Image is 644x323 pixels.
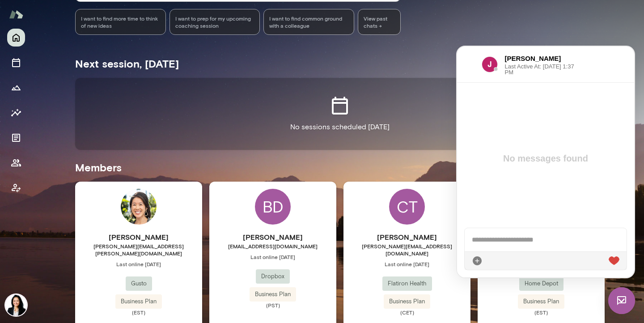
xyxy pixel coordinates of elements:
[7,79,25,97] button: Growth Plan
[343,242,470,257] span: [PERSON_NAME][EMAIL_ADDRESS][DOMAIN_NAME]
[255,189,291,225] div: BD
[358,9,401,35] span: View past chats ->
[126,279,152,288] span: Gusto
[518,297,564,306] span: Business Plan
[269,15,348,29] span: I want to find common ground with a colleague
[7,29,25,47] button: Home
[75,260,202,268] span: Last online [DATE]
[75,160,605,174] h5: Members
[121,189,157,225] img: Amanda Lin
[7,129,25,147] button: Documents
[75,232,202,242] h6: [PERSON_NAME]
[7,54,25,72] button: Sessions
[48,17,119,29] span: Last Active At: [DATE] 1:37 PM
[115,297,162,306] span: Business Plan
[343,260,470,268] span: Last online [DATE]
[175,15,254,29] span: I want to prep for my upcoming coaching session
[478,309,605,316] span: (EST)
[152,209,162,220] div: Live Reaction
[5,294,27,316] img: Monica Aggarwal
[343,232,470,242] h6: [PERSON_NAME]
[169,9,260,35] div: I want to prep for my upcoming coaching session
[152,210,162,219] img: heart
[209,232,336,242] h6: [PERSON_NAME]
[263,9,354,35] div: I want to find common ground with a colleague
[343,309,470,316] span: (CET)
[7,154,25,172] button: Members
[209,253,336,260] span: Last online [DATE]
[75,242,202,257] span: [PERSON_NAME][EMAIL_ADDRESS][PERSON_NAME][DOMAIN_NAME]
[384,297,430,306] span: Business Plan
[250,290,296,299] span: Business Plan
[382,279,432,288] span: Flatiron Health
[48,7,119,17] h6: [PERSON_NAME]
[209,242,336,250] span: [EMAIL_ADDRESS][DOMAIN_NAME]
[519,279,563,288] span: Home Depot
[256,272,290,281] span: Dropbox
[7,179,25,197] button: Client app
[209,302,336,309] span: (PST)
[75,309,202,316] span: (EST)
[25,10,41,26] img: data:image/png;base64,iVBORw0KGgoAAAANSUhEUgAAAMgAAADICAYAAACtWK6eAAAKeUlEQVR4AeyceYxdVRnAv5nWLkO...
[75,9,166,35] div: I want to find more time to think of new ideas
[15,209,25,220] div: Attach
[81,15,160,29] span: I want to find more time to think of new ideas
[75,56,179,71] h5: Next session, [DATE]
[389,189,425,225] div: CT
[9,6,23,23] img: Mento
[7,104,25,122] button: Insights
[290,122,390,132] p: No sessions scheduled [DATE]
